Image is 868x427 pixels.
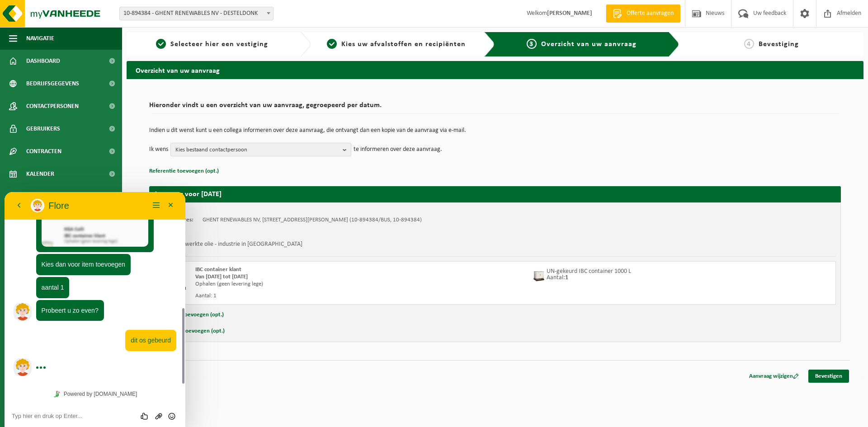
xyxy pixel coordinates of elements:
[759,41,799,48] span: Bevestiging
[203,216,422,224] td: GHENT RENEWABLES NV, [STREET_ADDRESS][PERSON_NAME] (10-894384/BUS, 10-894384)
[195,267,241,272] span: IBC container klant
[606,5,680,23] a: Offerte aanvragen
[120,7,273,20] span: 10-894384 - GHENT RENEWABLES NV - DESTELDONK
[26,95,79,117] span: Contactpersonen
[154,309,224,321] button: Referentie toevoegen (opt.)
[127,61,863,79] h2: Overzicht van uw aanvraag
[160,220,174,229] button: Emoji invoeren
[547,275,631,281] p: Aantal:
[742,370,806,383] a: Aanvraag wijzigen
[149,127,841,134] p: Indien u dit wenst kunt u een collega informeren over deze aanvraag, die ontvangt dan een kopie v...
[26,50,60,72] span: Dashboard
[49,199,56,205] img: Tawky_16x16.svg
[541,41,637,48] span: Overzicht van uw aanvraag
[195,274,248,280] strong: Van [DATE] tot [DATE]
[134,220,174,229] div: Group of buttons
[354,143,442,156] p: te informeren over deze aanvraag.
[547,268,631,275] p: UN-gekeurd IBC container 1000 L
[156,39,166,49] span: 1
[327,39,337,49] span: 2
[316,39,477,50] a: 2Kies uw afvalstoffen en recipiënten
[149,143,168,156] p: Ik wens
[149,102,841,114] h2: Hieronder vindt u een overzicht van uw aanvraag, gegroepeerd per datum.
[26,27,54,50] span: Navigatie
[624,9,676,18] span: Offerte aanvragen
[46,196,136,208] a: Powered by [DOMAIN_NAME]
[547,10,592,17] strong: [PERSON_NAME]
[175,143,339,157] span: Kies bestaand contactpersoon
[154,325,225,337] button: Opmerking toevoegen (opt.)
[341,41,466,48] span: Kies uw afvalstoffen en recipiënten
[170,41,268,48] span: Selecteer hier een vestiging
[26,185,61,208] span: Rapportage
[26,163,54,185] span: Kalender
[533,271,544,282] img: 01-000211
[195,292,531,300] div: Aantal: 1
[149,165,219,177] button: Referentie toevoegen (opt.)
[527,39,537,49] span: 3
[26,117,60,140] span: Gebruikers
[744,39,754,49] span: 4
[5,192,185,427] iframe: chat widget
[808,370,849,383] a: Bevestigen
[119,7,274,20] span: 10-894384 - GHENT RENEWABLES NV - DESTELDONK
[134,220,148,229] div: Beoordeel deze chat
[565,274,568,281] strong: 1
[131,39,293,50] a: 1Selecteer hier een vestiging
[173,237,302,252] h3: Afgewerkte olie - industrie in [GEOGRAPHIC_DATA]
[195,281,531,288] div: Ophalen (geen levering lege)
[147,220,160,229] button: Upload bestand
[26,72,79,95] span: Bedrijfsgegevens
[26,140,61,163] span: Contracten
[154,191,222,198] strong: Aanvraag voor [DATE]
[170,143,351,156] button: Kies bestaand contactpersoon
